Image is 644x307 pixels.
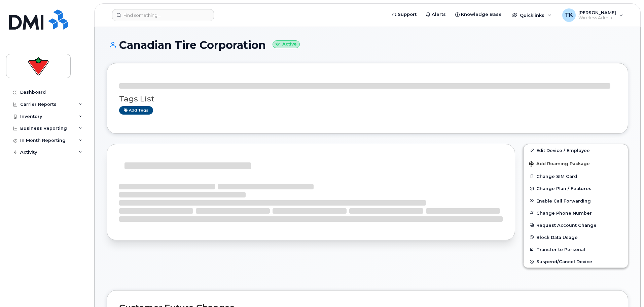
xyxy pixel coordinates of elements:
[524,156,628,170] button: Add Roaming Package
[524,182,628,194] button: Change Plan / Features
[273,40,300,48] small: Active
[119,95,616,103] h3: Tags List
[524,231,628,243] button: Block Data Usage
[524,170,628,182] button: Change SIM Card
[107,39,628,51] h1: Canadian Tire Corporation
[524,255,628,268] button: Suspend/Cancel Device
[524,219,628,231] button: Request Account Change
[529,161,590,167] span: Add Roaming Package
[524,144,628,156] a: Edit Device / Employee
[524,207,628,219] button: Change Phone Number
[536,259,592,264] span: Suspend/Cancel Device
[524,243,628,255] button: Transfer to Personal
[119,106,153,115] a: Add tags
[536,198,591,203] span: Enable Call Forwarding
[524,195,628,207] button: Enable Call Forwarding
[536,186,592,191] span: Change Plan / Features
